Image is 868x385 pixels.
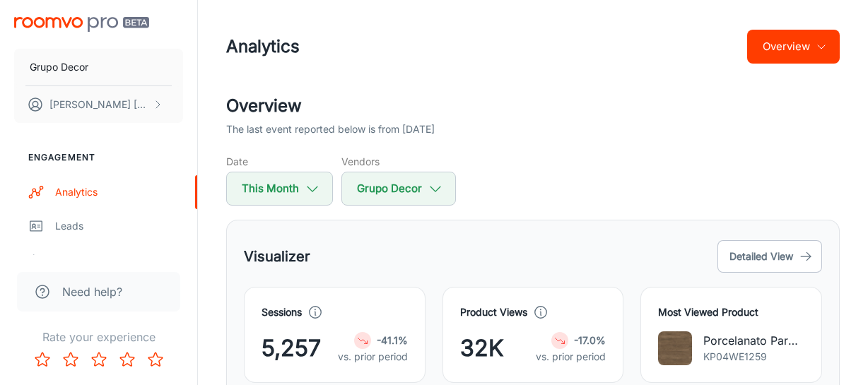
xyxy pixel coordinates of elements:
[28,345,57,374] button: Rate 1 star
[658,331,692,365] img: Porcelanato Para Piso Y Pared Estilo Madera Nordwood 29.5x120 Wengue
[55,252,183,268] div: To-do
[113,345,141,374] button: Rate 4 star
[658,304,804,320] h4: Most Viewed Product
[536,349,606,365] p: vs. prior period
[14,86,183,123] button: [PERSON_NAME] [PERSON_NAME]
[574,334,606,346] strong: -17.0%
[338,349,408,365] p: vs. prior period
[244,246,310,267] h5: Visualizer
[226,122,435,137] p: The last event reported below is from [DATE]
[341,172,456,206] button: Grupo Decor
[30,59,88,75] p: Grupo Decor
[85,345,113,374] button: Rate 3 star
[341,154,456,169] h5: Vendors
[262,304,302,320] h4: Sessions
[460,304,527,320] h4: Product Views
[11,328,186,345] p: Rate your experience
[262,331,321,365] span: 5,257
[14,17,149,32] img: Roomvo PRO Beta
[377,334,408,346] strong: -41.1%
[62,283,122,300] span: Need help?
[55,184,183,200] div: Analytics
[460,331,504,365] span: 32K
[226,172,333,206] button: This Month
[226,93,840,119] h2: Overview
[141,345,170,374] button: Rate 5 star
[703,332,804,349] p: Porcelanato Para Piso Y Pared Estilo Madera Nordwood 29.5x120 Wengue
[747,30,840,64] button: Overview
[717,240,822,273] button: Detailed View
[14,49,183,85] button: Grupo Decor
[49,97,149,112] p: [PERSON_NAME] [PERSON_NAME]
[55,218,183,234] div: Leads
[226,34,300,59] h1: Analytics
[57,345,85,374] button: Rate 2 star
[226,154,333,169] h5: Date
[703,349,804,365] p: KP04WE1259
